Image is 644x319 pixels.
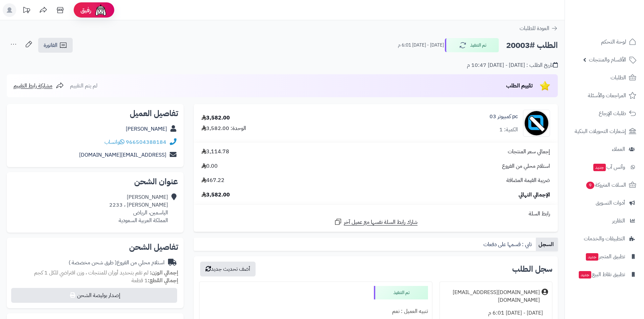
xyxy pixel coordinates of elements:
[12,178,178,186] h2: عنوان الشحن
[126,138,166,146] a: 966504388184
[579,271,591,278] span: جديد
[569,87,640,104] a: المراجعات والأسئلة
[490,113,518,121] a: pc كمبيوتر 03
[34,269,148,277] span: لم تقم بتحديد أوزان للمنتجات ، وزن افتراضي للكل 1 كجم
[94,3,108,17] img: ai-face.png
[520,24,558,32] a: العودة للطلبات
[334,218,418,226] a: شارك رابط السلة نفسها مع عميل آخر
[588,91,626,100] span: المراجعات والأسئلة
[201,125,246,132] div: الوحدة: 3,582.00
[611,73,626,82] span: الطلبات
[467,61,558,69] div: تاريخ الطلب : [DATE] - [DATE] 10:47 م
[569,34,640,50] a: لوحة التحكم
[569,70,640,86] a: الطلبات
[132,276,178,285] small: 1 قطعة
[38,38,73,53] a: الفاتورة
[79,151,166,159] a: [EMAIL_ADDRESS][DOMAIN_NAME]
[536,238,558,251] a: السجل
[69,259,165,267] div: استلام محلي من الفروع
[569,266,640,283] a: تطبيق نقاط البيعجديد
[14,82,64,90] a: مشاركة رابط التقييم
[69,259,117,267] span: ( طرق شحن مخصصة )
[196,210,555,218] div: رابط السلة
[18,3,35,19] a: تحديثات المنصة
[612,144,625,154] span: العملاء
[201,148,229,156] span: 3,114.78
[148,276,178,285] strong: إجمالي القطع:
[344,218,418,226] span: شارك رابط السلة نفسها مع عميل آخر
[584,234,625,243] span: التطبيقات والخدمات
[104,138,124,146] a: واتساب
[575,127,626,136] span: إشعارات التحويلات البنكية
[109,193,168,224] div: [PERSON_NAME] [PERSON_NAME] ، 2233 الياسمين، الرياض المملكة العربية السعودية
[512,265,552,273] h3: سجل الطلب
[508,148,550,156] span: إجمالي سعر المنتجات
[593,162,625,172] span: وآتس آب
[201,114,230,122] div: 3,582.00
[598,18,638,32] img: logo-2.png
[612,216,625,225] span: التقارير
[374,286,428,299] div: تم التنفيذ
[569,105,640,122] a: طلبات الإرجاع
[506,177,550,184] span: ضريبة القيمة المضافة
[506,82,533,90] span: تقييم الطلب
[499,126,518,134] div: الكمية: 1
[204,305,428,318] div: تنبيه العميل : نعم
[70,82,97,90] span: لم يتم التقييم
[150,269,178,277] strong: إجمالي الوزن:
[586,253,598,261] span: جديد
[593,164,606,171] span: جديد
[569,141,640,157] a: العملاء
[523,110,550,137] img: no_image-90x90.png
[569,231,640,247] a: التطبيقات والخدمات
[586,182,594,189] span: 9
[569,123,640,139] a: إشعارات التحويلات البنكية
[12,243,178,251] h2: تفاصيل الشحن
[481,238,536,251] a: تابي : قسمها على دفعات
[200,262,256,276] button: أضف تحديث جديد
[201,177,224,184] span: 467.22
[585,252,625,261] span: تطبيق المتجر
[599,109,626,118] span: طلبات الإرجاع
[80,6,91,14] span: رفيق
[12,109,178,117] h2: تفاصيل العميل
[398,42,444,49] small: [DATE] - [DATE] 6:01 م
[569,159,640,175] a: وآتس آبجديد
[126,125,167,133] a: [PERSON_NAME]
[11,288,177,303] button: إصدار بوليصة الشحن
[569,177,640,193] a: السلات المتروكة9
[578,270,625,279] span: تطبيق نقاط البيع
[589,55,626,64] span: الأقسام والمنتجات
[445,38,499,52] button: تم التنفيذ
[14,82,52,90] span: مشاركة رابط التقييم
[201,162,218,170] span: 0.00
[506,38,558,52] h2: الطلب #20003
[519,191,550,199] span: الإجمالي النهائي
[201,191,230,199] span: 3,582.00
[520,24,549,32] span: العودة للطلبات
[596,198,625,208] span: أدوات التسويق
[569,213,640,229] a: التقارير
[569,248,640,265] a: تطبيق المتجرجديد
[444,289,540,304] div: [DOMAIN_NAME][EMAIL_ADDRESS][DOMAIN_NAME]
[502,162,550,170] span: استلام محلي من الفروع
[586,180,626,190] span: السلات المتروكة
[601,37,626,47] span: لوحة التحكم
[44,41,57,49] span: الفاتورة
[569,195,640,211] a: أدوات التسويق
